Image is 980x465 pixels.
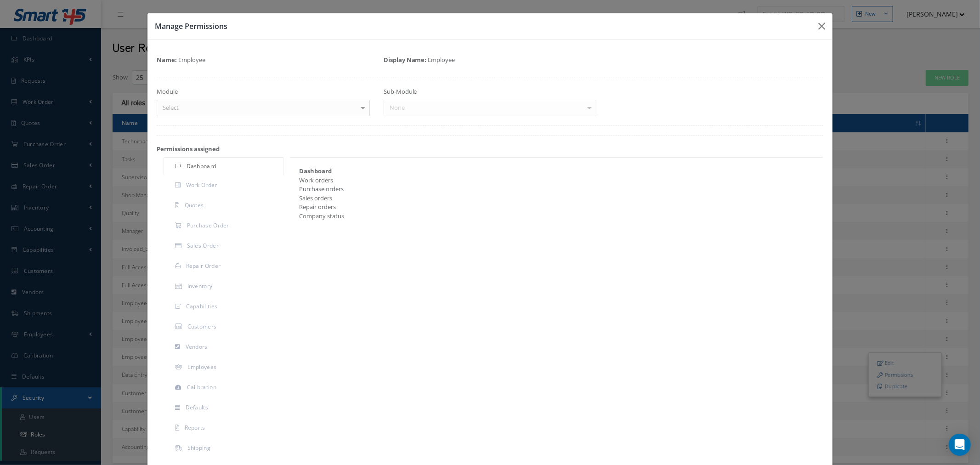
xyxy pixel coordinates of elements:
[164,257,283,277] a: Repair Order
[157,56,177,64] strong: Name:
[292,194,814,203] div: Sales orders
[164,379,283,398] a: Calibration
[160,103,179,113] span: Select
[292,185,814,194] div: Purchase orders
[187,383,216,391] span: Calibration
[164,318,283,337] a: Customers
[384,87,417,96] label: Sub-Module
[164,217,283,236] a: Purchase Order
[187,221,229,229] span: Purchase Order
[185,201,204,209] span: Quotes
[178,56,205,64] span: Employee
[186,343,208,351] span: Vendors
[187,363,217,371] span: Employees
[186,302,218,310] span: Capabilities
[164,439,283,459] a: Shipping
[187,444,210,452] span: Shipping
[187,323,217,330] span: Customers
[164,237,283,256] a: Sales Order
[299,167,332,175] strong: Dashboard
[164,278,283,297] a: Inventory
[384,56,427,64] strong: Display Name:
[157,87,178,96] label: Module
[185,424,205,431] span: Reports
[428,56,455,64] span: Employee
[187,282,213,290] span: Inventory
[164,157,283,176] a: Dashboard
[164,358,283,378] a: Employees
[292,176,814,185] div: Work orders
[164,298,283,317] a: Capabilities
[187,162,216,170] span: Dashboard
[292,203,814,212] div: Repair orders
[164,399,283,418] a: Defaults
[292,212,814,221] div: Company status
[949,434,971,456] div: Open Intercom Messenger
[186,181,217,189] span: Work Order
[155,21,811,32] h3: Manage Permissions
[164,338,283,357] a: Vendors
[164,197,283,216] a: Quotes
[187,242,219,250] span: Sales Order
[164,419,283,438] a: Reports
[157,145,220,153] strong: Permissions assigned
[164,176,283,196] a: Work Order
[186,262,221,270] span: Repair Order
[186,403,208,411] span: Defaults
